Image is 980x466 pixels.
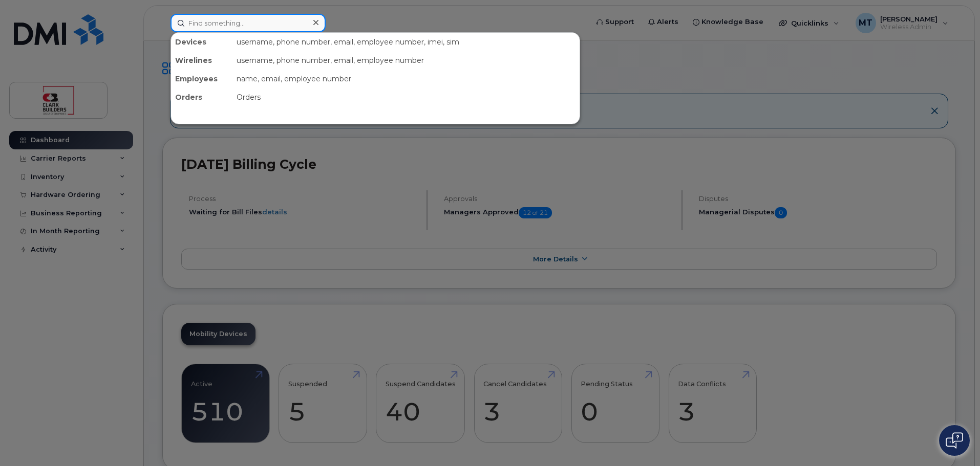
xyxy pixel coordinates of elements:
[232,33,580,51] div: username, phone number, email, employee number, imei, sim
[171,88,232,106] div: Orders
[946,432,963,449] img: Open chat
[171,33,232,51] div: Devices
[171,70,232,88] div: Employees
[232,51,580,70] div: username, phone number, email, employee number
[232,88,580,106] div: Orders
[232,70,580,88] div: name, email, employee number
[171,51,232,70] div: Wirelines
